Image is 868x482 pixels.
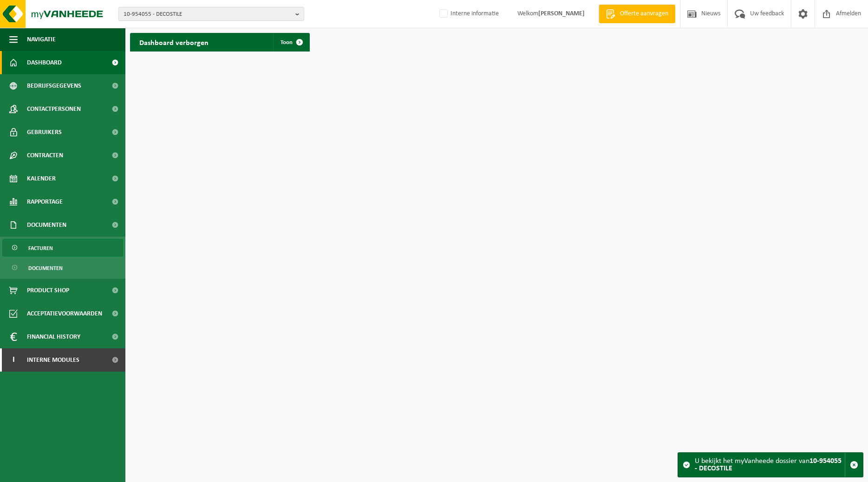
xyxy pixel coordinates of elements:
span: Dashboard [27,51,62,74]
a: Toon [273,33,309,51]
span: Acceptatievoorwaarden [27,302,102,325]
span: I [9,348,18,372]
span: Documenten [27,213,66,237]
span: Contactpersonen [27,97,81,121]
a: Offerte aanvragen [599,5,675,23]
span: Financial History [27,325,80,348]
span: Facturen [28,239,53,257]
span: Product Shop [27,279,69,302]
span: Kalender [27,167,56,190]
span: Toon [281,39,293,45]
label: Interne informatie [437,7,499,21]
span: Rapportage [27,190,63,213]
span: Bedrijfsgegevens [27,74,81,97]
strong: [PERSON_NAME] [538,10,585,17]
span: Offerte aanvragen [618,9,671,19]
span: Contracten [27,144,63,167]
span: Interne modules [27,348,79,372]
div: U bekijkt het myVanheede dossier van [695,453,845,477]
a: Facturen [2,239,123,257]
span: Documenten [28,259,63,277]
h2: Dashboard verborgen [130,33,218,51]
a: Documenten [2,259,123,276]
span: 10-954055 - DECOSTILE [124,7,292,21]
button: 10-954055 - DECOSTILE [118,7,304,21]
strong: 10-954055 - DECOSTILE [695,457,842,472]
span: Navigatie [27,28,56,51]
span: Gebruikers [27,121,62,144]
